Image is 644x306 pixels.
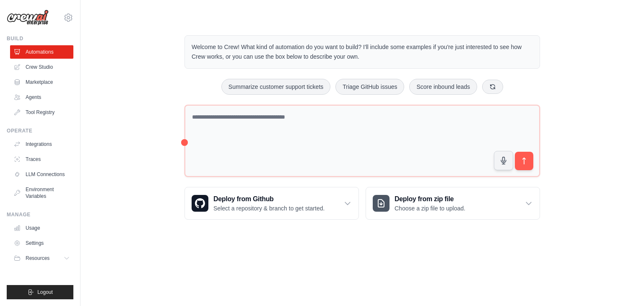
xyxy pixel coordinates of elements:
[7,211,73,218] div: Manage
[10,60,73,74] a: Crew Studio
[7,285,73,299] button: Logout
[10,183,73,203] a: Environment Variables
[395,204,465,213] p: Choose a zip file to upload.
[335,79,404,95] button: Triage GitHub issues
[10,106,73,119] a: Tool Registry
[10,75,73,89] a: Marketplace
[10,45,73,59] a: Automations
[7,10,49,26] img: Logo
[213,204,325,213] p: Select a repository & branch to get started.
[10,91,73,104] a: Agents
[10,221,73,235] a: Usage
[409,79,477,95] button: Score inbound leads
[221,79,330,95] button: Summarize customer support tickets
[7,127,73,134] div: Operate
[10,252,73,265] button: Resources
[10,153,73,166] a: Traces
[26,255,49,262] span: Resources
[10,137,73,151] a: Integrations
[10,236,73,250] a: Settings
[213,194,325,204] h3: Deploy from Github
[7,35,73,42] div: Build
[395,194,465,204] h3: Deploy from zip file
[192,42,533,62] p: Welcome to Crew! What kind of automation do you want to build? I'll include some examples if you'...
[37,289,53,296] span: Logout
[10,168,73,181] a: LLM Connections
